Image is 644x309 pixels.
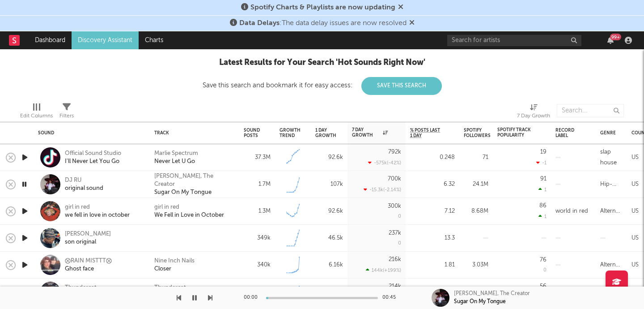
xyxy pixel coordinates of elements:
div: 792k [388,149,401,155]
div: Growth Trend [280,128,302,138]
input: Search for artists [447,35,581,46]
a: [PERSON_NAME]son original [65,230,111,246]
div: -575k ( -42 % ) [368,160,401,166]
div: 214k [389,283,401,289]
div: 0.248 [410,152,455,163]
div: Sound [38,130,141,136]
div: Edit Columns [20,111,53,121]
div: 76 [540,257,547,263]
div: Official Sound Studio [65,150,121,158]
div: 349k [244,233,271,244]
div: Filters [59,99,74,125]
a: ThundercatFriend Zone [65,284,97,300]
a: Charts [139,31,169,49]
div: 13.3 [410,233,455,244]
div: 0 [398,214,401,219]
div: Hip-Hop/Rap [600,179,623,190]
span: Data Delays [239,20,280,27]
div: 107k [315,179,343,190]
div: Sound Posts [244,128,260,138]
div: Alternative [600,260,623,270]
a: Discovery Assistant [72,31,139,49]
a: DJ RUoriginal sound [65,176,103,193]
div: Thundercat [154,284,186,292]
div: 8.68M [464,206,488,217]
div: 0 [398,241,401,246]
div: Save this search and bookmark it for easy access: [203,82,442,89]
div: 1.3M [244,206,271,217]
a: [PERSON_NAME], The Creator [154,172,235,189]
div: 0 [543,268,547,273]
div: Never Let U Go [154,158,195,166]
div: 56 [540,283,547,289]
div: 237k [389,230,401,236]
div: 92.6k [315,206,343,217]
div: 00:45 [382,292,400,303]
a: Nine Inch Nails [154,257,195,265]
div: -15.3k ( -2.14 % ) [364,187,401,193]
div: Alternative [600,206,623,217]
div: 1 Day Growth [315,128,336,138]
div: [PERSON_NAME], The Creator [454,290,530,298]
div: [PERSON_NAME] [65,230,111,238]
div: 7 Day Growth [352,127,388,138]
div: 1 [538,214,547,219]
a: girl in red [154,203,179,211]
span: Dismiss [398,4,403,11]
span: Spotify Charts & Playlists are now updating [250,4,395,11]
div: 24.1M [464,179,488,190]
div: Thundercat [65,284,97,292]
a: Official Sound StudioI'll Never Let You Go [65,150,121,166]
div: 99 + [610,34,621,40]
div: 340k [244,260,271,270]
div: Filters [59,111,74,121]
div: I'll Never Let You Go [65,158,121,166]
div: original sound [65,185,103,193]
div: US [631,206,639,217]
a: Marlie Spectrum [154,150,198,158]
div: Latest Results for Your Search ' Hot Sounds Right Now ' [203,57,442,68]
a: ⨂RAIN MISTTT⨂Ghost face [65,257,112,273]
a: We Fell in Love in October [154,211,224,219]
a: Closer [154,265,171,273]
div: 7 Day Growth [517,111,550,121]
button: Save This Search [361,77,442,95]
a: Dashboard [29,31,72,49]
div: 7.12 [410,206,455,217]
div: DJ RU [65,176,103,185]
div: Sugar On My Tongue [454,298,506,306]
div: 3.03M [464,260,488,270]
div: girl in red [65,203,130,211]
div: Spotify Track Popularity [497,127,533,138]
div: Ghost face [65,265,112,273]
div: 46.5k [315,233,343,244]
div: Spotify Followers [464,128,491,138]
div: world in red [555,206,588,217]
div: 19 [540,149,547,155]
span: : The data delay issues are now resolved [239,20,407,27]
div: Record Label [555,128,578,138]
div: 37.3M [244,152,271,163]
div: US [631,260,639,270]
div: Genre [600,130,616,136]
div: 71 [464,152,488,163]
div: 1 [538,187,547,193]
div: 700k [388,176,401,182]
div: son original [65,238,111,246]
button: 99+ [607,37,614,44]
div: ⨂RAIN MISTTT⨂ [65,257,112,265]
div: US [631,179,639,190]
div: 86 [539,203,547,209]
a: girl in redwe fell in love in october [65,203,130,219]
div: Track [154,130,230,136]
div: 92.6k [315,152,343,163]
a: Sugar On My Tongue [154,189,212,197]
div: 00:00 [244,292,262,303]
div: 7 Day Growth [517,99,550,125]
div: 6.32 [410,179,455,190]
input: Search... [557,104,624,117]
